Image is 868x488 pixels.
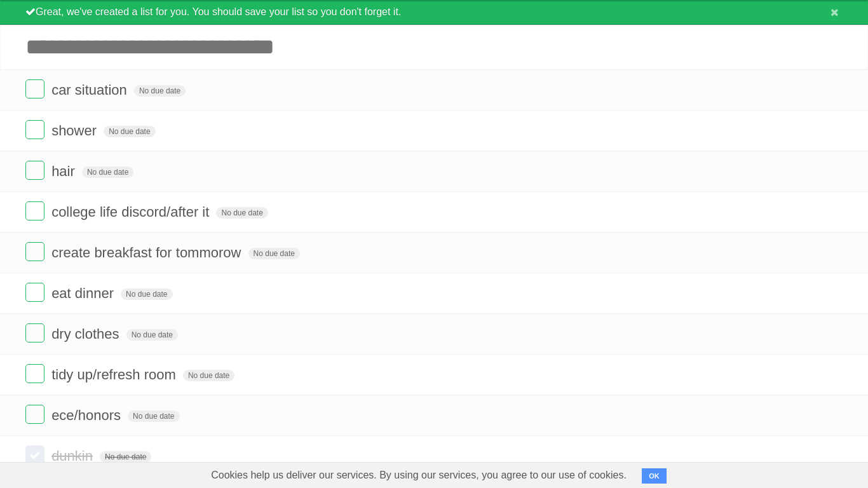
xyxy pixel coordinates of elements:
[134,85,186,97] span: No due date
[100,451,151,463] span: No due date
[121,288,172,300] span: No due date
[25,79,44,98] label: Done
[25,445,44,464] label: Done
[198,463,639,488] span: Cookies help us deliver our services. By using our services, you agree to our use of cookies.
[126,329,178,341] span: No due date
[51,326,122,342] span: dry clothes
[51,367,179,383] span: tidy up/refresh room
[642,468,667,484] button: OK
[183,370,234,381] span: No due date
[51,204,212,220] span: college life discord/after it
[104,126,155,137] span: No due date
[51,407,124,423] span: ece/honors
[51,448,96,464] span: dunkin
[25,405,44,424] label: Done
[51,163,78,179] span: hair
[51,123,100,139] span: shower
[51,82,130,98] span: car situation
[25,201,44,220] label: Done
[82,166,133,178] span: No due date
[25,242,44,261] label: Done
[216,207,268,219] span: No due date
[128,410,179,422] span: No due date
[51,245,244,261] span: create breakfast for tommorow
[51,285,117,301] span: eat dinner
[25,323,44,342] label: Done
[25,120,44,139] label: Done
[25,283,44,302] label: Done
[248,248,300,259] span: No due date
[25,364,44,383] label: Done
[25,161,44,180] label: Done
